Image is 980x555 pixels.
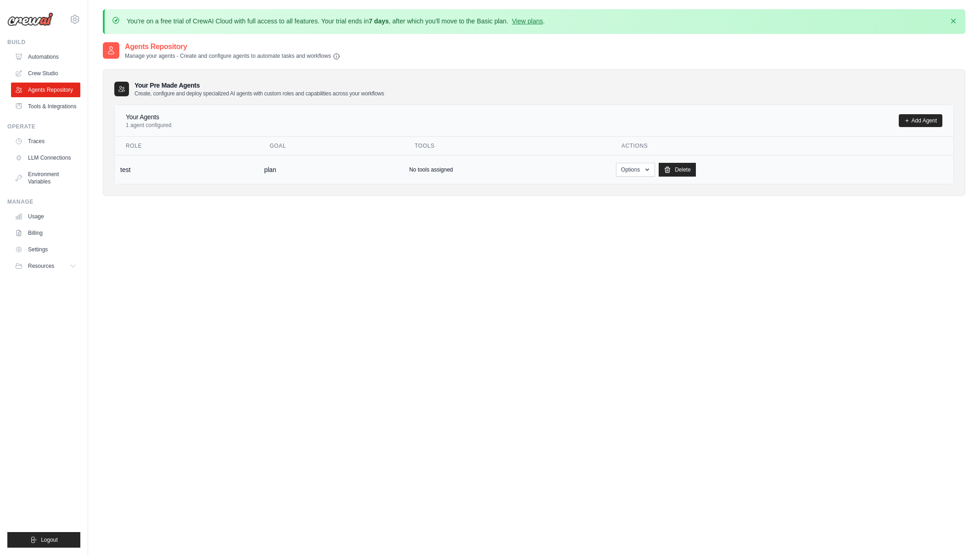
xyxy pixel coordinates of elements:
button: Options [616,163,655,177]
a: Add Agent [899,114,942,127]
th: Goal [258,137,403,155]
button: Logout [7,532,80,548]
a: Agents Repository [11,83,80,97]
a: Traces [11,134,80,149]
img: Logo [7,12,53,26]
p: Create, configure and deploy specialized AI agents with custom roles and capabilities across your... [134,90,384,97]
a: Crew Studio [11,66,80,81]
th: Actions [610,137,953,155]
button: Resources [11,259,80,273]
a: LLM Connections [11,150,80,165]
div: Manage [7,198,80,205]
td: plan [258,155,403,184]
h4: Your Agents [126,112,171,122]
th: Role [115,137,258,155]
a: Usage [11,209,80,224]
strong: 7 days [369,17,389,25]
a: Environment Variables [11,167,80,189]
h3: Your Pre Made Agents [134,81,384,97]
div: Build [7,39,80,46]
a: Delete [659,163,696,177]
div: Operate [7,123,80,130]
a: Automations [11,50,80,64]
a: View plans [512,17,543,25]
a: Settings [11,242,80,257]
a: Tools & Integrations [11,99,80,114]
p: 1 agent configured [126,122,171,129]
h2: Agents Repository [125,41,340,52]
span: Resources [28,262,54,270]
span: Logout [41,536,58,544]
p: No tools assigned [409,166,453,173]
p: Manage your agents - Create and configure agents to automate tasks and workflows [125,52,340,60]
th: Tools [403,137,610,155]
a: Billing [11,226,80,240]
td: test [115,155,258,184]
p: You're on a free trial of CrewAI Cloud with full access to all features. Your trial ends in , aft... [127,17,545,26]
